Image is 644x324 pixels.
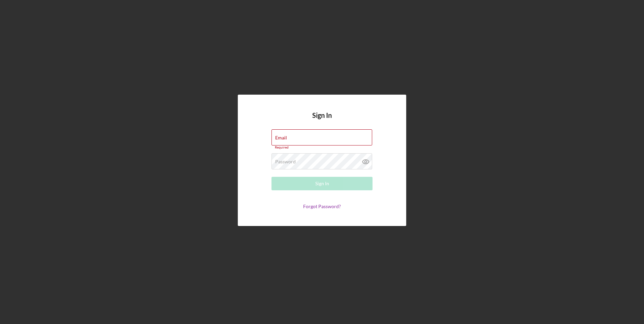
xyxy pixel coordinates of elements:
label: Password [275,159,296,164]
div: Required [271,145,373,150]
div: Sign In [315,177,329,190]
a: Forgot Password? [303,203,341,209]
h4: Sign In [312,111,332,129]
label: Email [275,135,287,140]
button: Sign In [271,177,373,190]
